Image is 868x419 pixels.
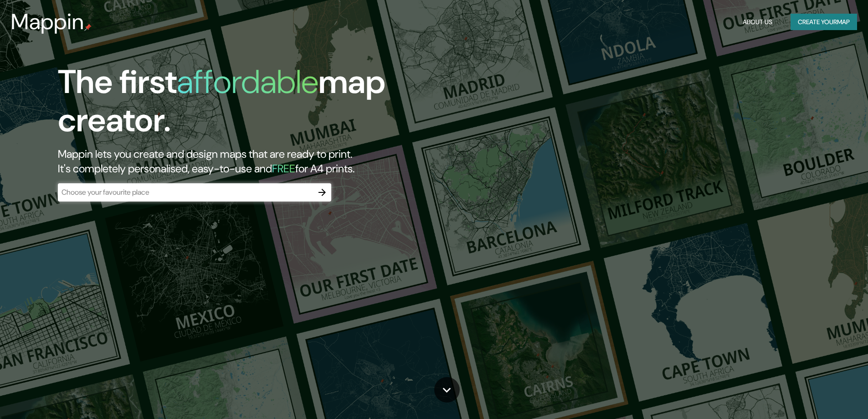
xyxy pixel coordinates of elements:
[58,147,492,176] h2: Mappin lets you create and design maps that are ready to print. It's completely personalised, eas...
[11,9,84,35] h3: Mappin
[739,14,776,31] button: About Us
[791,14,857,31] button: Create yourmap
[58,187,313,197] input: Choose your favourite place
[272,161,295,176] h5: FREE
[58,63,492,147] h1: The first map creator.
[177,61,318,103] h1: affordable
[84,24,92,31] img: mappin-pin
